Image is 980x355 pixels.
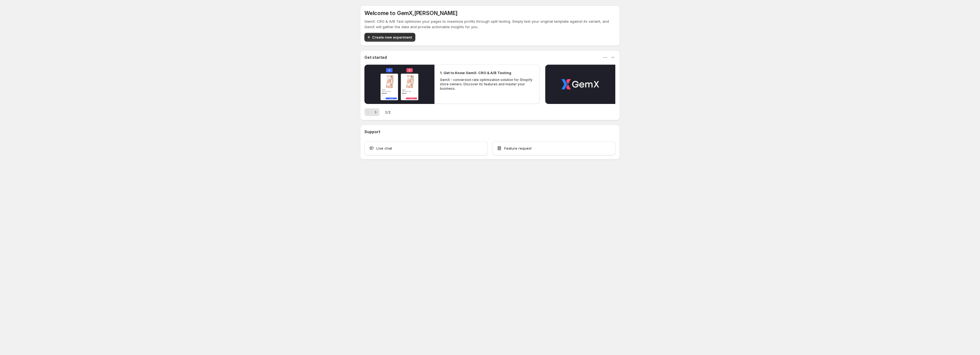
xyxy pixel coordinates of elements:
h2: 1. Get to Know GemX: CRO & A/B Testing [440,70,511,75]
p: GemX - conversion rate optimization solution for Shopify store owners. Discover its features and ... [440,78,534,91]
span: Live chat [376,146,392,151]
h3: Support [364,129,380,135]
span: Feature request [504,146,532,151]
span: 1 / 2 [385,109,391,115]
nav: Pagination [364,108,379,116]
h3: Get started [364,55,387,60]
p: GemX: CRO & A/B Test optimizes your pages to maximize profits through split testing. Simply test ... [364,19,616,30]
span: , [PERSON_NAME] [413,10,457,16]
button: Play video [364,65,434,104]
button: Next [372,108,379,116]
h5: Welcome to GemX [364,10,457,16]
button: Play video [545,65,615,104]
span: Create new experiment [372,34,412,40]
button: Create new experiment [364,33,415,42]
